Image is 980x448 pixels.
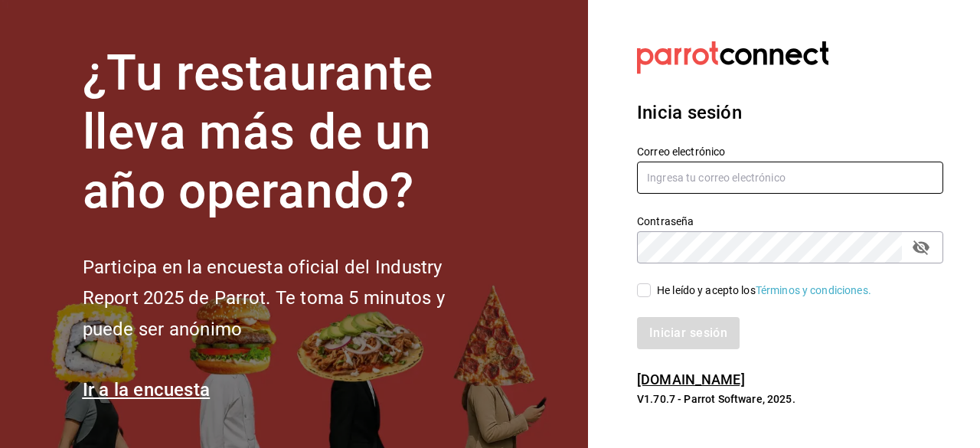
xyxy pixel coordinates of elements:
a: Términos y condiciones. [756,284,871,296]
input: Ingresa tu correo electrónico [637,162,943,194]
p: V1.70.7 - Parrot Software, 2025. [637,391,943,407]
h2: Participa en la encuesta oficial del Industry Report 2025 de Parrot. Te toma 5 minutos y puede se... [83,252,496,345]
div: He leído y acepto los [657,283,871,299]
label: Correo electrónico [637,146,943,157]
h1: ¿Tu restaurante lleva más de un año operando? [83,44,496,221]
label: Contraseña [637,216,943,227]
h3: Inicia sesión [637,99,943,126]
button: passwordField [908,234,934,260]
a: [DOMAIN_NAME] [637,371,745,388]
a: Ir a la encuesta [83,379,211,401]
